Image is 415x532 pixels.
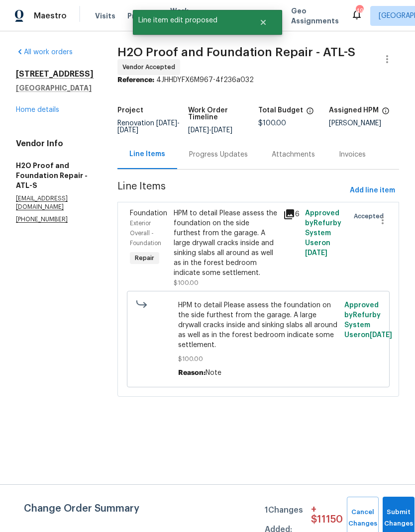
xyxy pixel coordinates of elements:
[127,11,158,21] span: Projects
[258,107,303,114] h5: Total Budget
[178,300,339,350] span: HPM to detail Please assess the foundation on the side furthest from the garage. A large drywall ...
[16,161,94,190] h5: H2O Proof and Foundation Repair - ATL-S
[346,181,399,200] button: Add line item
[339,150,366,160] div: Invoices
[130,220,161,246] span: Exterior Overall - Foundation
[370,332,392,339] span: [DATE]
[16,106,59,113] a: Home details
[117,75,399,85] div: 4JHHDYFX6M967-4f236a032
[117,120,180,134] span: Renovation
[344,302,392,339] span: Approved by Refurby System User on
[329,107,379,114] h5: Assigned HPM
[354,211,388,221] span: Accepted
[133,10,247,31] span: Line item edit proposed
[188,107,259,121] h5: Work Order Timeline
[258,120,286,127] span: $100.00
[350,184,395,197] span: Add line item
[130,210,167,217] span: Foundation
[129,149,165,159] div: Line Items
[178,354,339,364] span: $100.00
[174,280,199,286] span: $100.00
[131,253,158,263] span: Repair
[188,127,232,134] span: -
[247,12,280,32] button: Close
[272,150,315,160] div: Attachments
[34,11,67,21] span: Maestro
[174,208,277,278] div: HPM to detail Please assess the foundation on the side furthest from the garage. A large drywall ...
[117,120,180,134] span: -
[211,127,232,134] span: [DATE]
[329,120,400,127] div: [PERSON_NAME]
[16,139,94,149] h4: Vendor Info
[189,150,248,160] div: Progress Updates
[356,6,363,16] div: 49
[188,127,209,134] span: [DATE]
[117,77,154,84] b: Reference:
[291,6,339,26] span: Geo Assignments
[206,369,221,376] span: Note
[117,46,355,58] span: H2O Proof and Foundation Repair - ATL-S
[283,208,299,220] div: 6
[95,11,115,21] span: Visits
[117,107,143,114] h5: Project
[382,107,390,120] span: The hpm assigned to this work order.
[305,250,327,257] span: [DATE]
[117,181,346,200] span: Line Items
[117,127,138,134] span: [DATE]
[16,49,73,56] a: All work orders
[122,62,179,72] span: Vendor Accepted
[156,120,177,127] span: [DATE]
[178,369,206,376] span: Reason:
[305,210,341,257] span: Approved by Refurby System User on
[306,107,314,120] span: The total cost of line items that have been proposed by Opendoor. This sum includes line items th...
[170,6,196,26] span: Work Orders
